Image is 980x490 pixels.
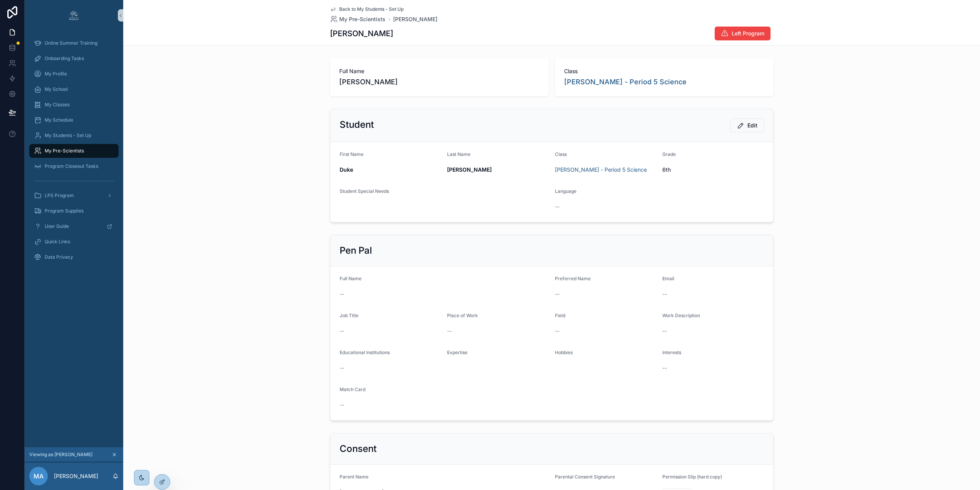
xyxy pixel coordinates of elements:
[340,244,372,257] h2: Pen Pal
[29,219,119,233] a: User Guide
[730,119,764,132] button: Edit
[662,313,700,318] span: Work Description
[339,6,404,12] span: Back to My Students - Set Up
[45,254,73,260] span: Data Privacy
[45,192,74,199] span: LPS Program
[447,151,471,157] span: Last Name
[555,166,647,174] a: [PERSON_NAME] - Period 5 Science
[45,40,97,46] span: Online Summer Training
[45,132,91,139] span: My Students - Set Up
[447,327,452,335] span: --
[29,129,119,142] a: My Students - Set Up
[45,208,84,214] span: Program Supplies
[29,144,119,158] a: My Pre-Scientists
[340,401,344,409] span: --
[340,350,390,355] span: Educational Institutions
[662,290,667,298] span: --
[29,452,92,458] span: Viewing as [PERSON_NAME]
[339,67,539,75] span: Full Name
[54,472,98,480] p: [PERSON_NAME]
[45,71,67,77] span: My Profile
[29,250,119,264] a: Data Privacy
[555,474,615,480] span: Parental Consent Signature
[339,77,539,87] span: [PERSON_NAME]
[29,204,119,218] a: Program Supplies
[340,119,374,131] h2: Student
[29,159,119,173] a: Program Closeout Tasks
[45,102,70,108] span: My Classes
[662,327,667,335] span: --
[29,235,119,249] a: Quick Links
[45,117,73,123] span: My Schedule
[45,223,69,229] span: User Guide
[29,82,119,96] a: My School
[340,166,353,173] strong: Duke
[340,364,344,372] span: --
[339,15,385,23] span: My Pre-Scientists
[662,474,722,480] span: Permission Slip (hard copy)
[662,166,671,174] span: 6th
[662,364,667,372] span: --
[29,98,119,112] a: My Classes
[330,15,385,23] a: My Pre-Scientists
[447,166,492,173] strong: [PERSON_NAME]
[555,151,567,157] span: Class
[555,276,591,281] span: Preferred Name
[45,148,84,154] span: My Pre-Scientists
[340,327,344,335] span: --
[330,6,404,12] a: Back to My Students - Set Up
[29,36,119,50] a: Online Summer Training
[715,27,771,40] button: Left Program
[393,15,437,23] a: [PERSON_NAME]
[555,203,560,211] span: --
[45,239,70,245] span: Quick Links
[447,350,467,355] span: Expertise
[340,276,362,281] span: Full Name
[45,163,98,169] span: Program Closeout Tasks
[34,472,44,481] span: MA
[68,9,80,22] img: App logo
[29,113,119,127] a: My Schedule
[555,290,560,298] span: --
[555,327,560,335] span: --
[555,313,565,318] span: Field
[662,350,681,355] span: Interests
[340,386,365,392] span: Match Card
[340,474,369,480] span: Parent Name
[662,276,674,281] span: Email
[555,188,576,194] span: Language
[45,86,68,92] span: My School
[340,443,377,455] h2: Consent
[29,189,119,202] a: LPS Program
[340,313,358,318] span: Job Title
[555,350,573,355] span: Hobbies
[45,55,84,62] span: Onboarding Tasks
[29,67,119,81] a: My Profile
[662,151,676,157] span: Grade
[29,52,119,65] a: Onboarding Tasks
[330,28,393,39] h1: [PERSON_NAME]
[340,151,364,157] span: First Name
[564,67,764,75] span: Class
[340,188,389,194] span: Student Special Needs
[747,122,757,129] span: Edit
[732,30,764,37] span: Left Program
[564,77,687,87] a: [PERSON_NAME] - Period 5 Science
[447,313,478,318] span: Place of Work
[25,31,123,274] div: scrollable content
[340,290,344,298] span: --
